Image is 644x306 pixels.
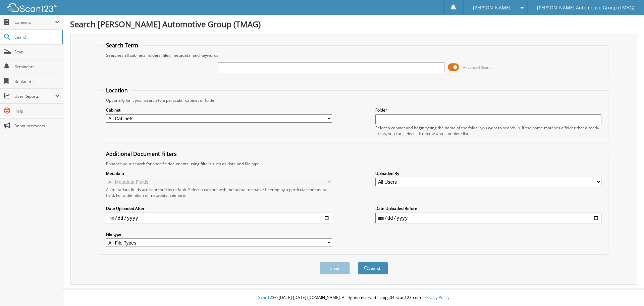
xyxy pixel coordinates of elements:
div: Select a cabinet and begin typing the name of the folder you want to search in. If the name match... [375,125,601,136]
legend: Search Term [103,42,142,49]
button: Search [358,262,388,274]
label: Cabinet [106,107,332,113]
div: Optionally limit your search to a particular cabinet or folder [103,97,605,103]
div: © [DATE]-[DATE] [DOMAIN_NAME]. All rights reserved | appg04-scan123-com | [63,290,644,306]
span: Announcements [14,123,60,129]
legend: Location [103,87,131,94]
a: here [176,192,185,198]
a: Privacy Policy [424,295,449,300]
input: start [106,213,332,223]
input: end [375,213,601,223]
label: Metadata [106,171,332,176]
span: Reminders [14,64,60,70]
label: Folder [375,107,601,113]
label: File type [106,231,332,237]
span: User Reports [14,93,55,99]
span: [PERSON_NAME] [473,6,511,10]
div: Enhance your search for specific documents using filters such as date and file type. [103,161,605,167]
span: Scan [14,49,60,55]
legend: Additional Document Filters [103,150,180,158]
button: Clear [320,262,350,274]
span: Help [14,108,60,114]
div: All metadata fields are searched by default. Select a cabinet with metadata to enable filtering b... [106,187,332,198]
span: Search [14,34,59,40]
div: Searches all cabinets, folders, files, metadata, and keywords [103,52,605,58]
span: Cabinets [14,19,55,25]
label: Date Uploaded After [106,206,332,211]
label: Uploaded By [375,171,601,176]
span: [PERSON_NAME] Automotive Group (TMAG) [537,6,634,10]
span: Scan123 [258,295,274,300]
img: scan123-logo-white.svg [7,3,57,12]
span: Bookmarks [14,79,60,84]
label: Date Uploaded Before [375,206,601,211]
h1: Search [PERSON_NAME] Automotive Group (TMAG) [70,18,637,30]
span: Advanced Search [463,65,493,70]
